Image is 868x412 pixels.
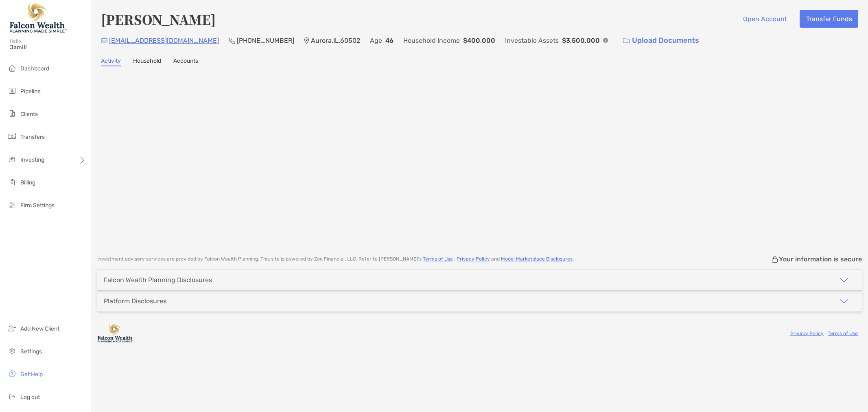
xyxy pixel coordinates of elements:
p: [EMAIL_ADDRESS][DOMAIN_NAME] [109,35,219,46]
img: firm-settings icon [7,200,17,210]
img: dashboard icon [7,63,17,73]
a: Model Marketplace Disclosures [501,256,573,262]
p: Investment advisory services are provided by Falcon Wealth Planning . This site is powered by Zoe... [97,256,574,262]
img: Falcon Wealth Planning Logo [10,3,67,33]
a: Household [133,57,161,66]
a: Privacy Policy [790,331,824,336]
img: icon arrow [839,296,849,306]
span: Jamil! [10,44,86,51]
img: investing icon [7,154,17,164]
span: Firm Settings [20,202,55,209]
a: Upload Documents [618,32,704,49]
img: logout icon [7,392,17,401]
span: Billing [20,179,35,186]
a: Privacy Policy [457,256,490,262]
button: Transfer Funds [800,10,858,28]
a: Activity [101,57,121,66]
a: Terms of Use [828,331,858,336]
img: Location Icon [304,37,309,44]
p: Investable Assets [505,35,559,46]
img: Info Icon [603,38,608,43]
a: Accounts [173,57,198,66]
img: add_new_client icon [7,323,17,333]
img: company logo [97,324,134,342]
p: Age [370,35,382,46]
img: clients icon [7,109,17,118]
p: Household Income [403,35,460,46]
h4: [PERSON_NAME] [101,10,216,28]
img: transfers icon [7,131,17,141]
span: Log out [20,394,40,401]
img: get-help icon [7,369,17,379]
img: settings icon [7,346,17,356]
span: Dashboard [20,65,49,72]
span: Add New Client [20,325,59,332]
img: Phone Icon [229,37,235,44]
button: Open Account [737,10,793,28]
img: icon arrow [839,275,849,285]
img: Email Icon [101,38,107,43]
p: $400,000 [463,35,495,46]
p: $3,500,000 [562,35,600,46]
span: Settings [20,348,42,355]
div: Platform Disclosures [104,297,166,305]
span: Transfers [20,134,45,140]
p: 46 [385,35,394,46]
span: Pipeline [20,88,41,95]
p: Your information is secure [779,255,862,263]
div: Falcon Wealth Planning Disclosures [104,276,212,284]
p: [PHONE_NUMBER] [237,35,294,46]
img: button icon [623,38,630,44]
p: Aurora , IL , 60502 [311,35,360,46]
a: Terms of Use [423,256,453,262]
img: pipeline icon [7,86,17,96]
span: Investing [20,156,44,163]
img: billing icon [7,177,17,187]
span: Clients [20,111,38,118]
span: Get Help [20,371,43,378]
